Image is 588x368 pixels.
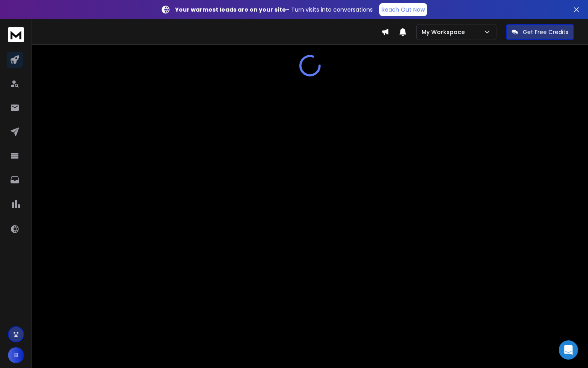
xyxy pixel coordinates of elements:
button: Get Free Credits [506,24,574,40]
strong: Your warmest leads are on your site [175,6,286,14]
p: My Workspace [422,28,468,36]
div: Open Intercom Messenger [559,340,578,360]
img: logo [8,27,24,42]
button: B [8,347,24,363]
p: Reach Out Now [382,6,425,14]
p: Get Free Credits [523,28,568,36]
a: Reach Out Now [379,3,427,16]
p: – Turn visits into conversations [175,6,373,14]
